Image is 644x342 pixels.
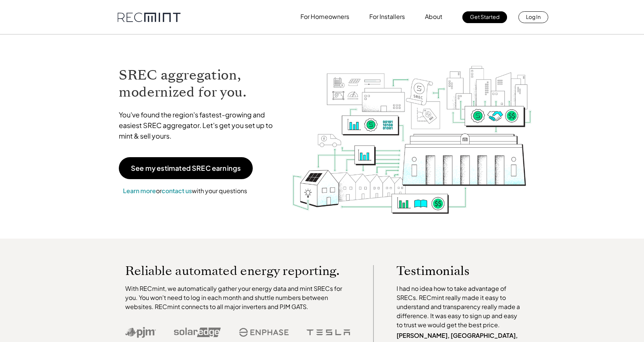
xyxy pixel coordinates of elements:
[131,165,241,172] p: See my estimated SREC earnings
[119,67,280,101] h1: SREC aggregation, modernized for you.
[470,11,499,22] p: Get Started
[123,187,156,195] a: Learn more
[462,11,507,23] a: Get Started
[119,157,253,179] a: See my estimated SREC earnings
[397,284,524,330] p: I had no idea how to take advantage of SRECs. RECmint really made it easy to understand and trans...
[291,46,533,216] img: RECmint value cycle
[119,186,251,196] p: or with your questions
[397,265,509,276] p: Testimonials
[518,11,548,23] a: Log In
[369,11,405,22] p: For Installers
[125,265,351,276] p: Reliable automated energy reporting.
[162,187,192,195] a: contact us
[425,11,442,22] p: About
[300,11,349,22] p: For Homeowners
[125,284,351,311] p: With RECmint, we automatically gather your energy data and mint SRECs for you. You won't need to ...
[526,11,541,22] p: Log In
[119,109,280,141] p: You've found the region's fastest-growing and easiest SREC aggregator. Let's get you set up to mi...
